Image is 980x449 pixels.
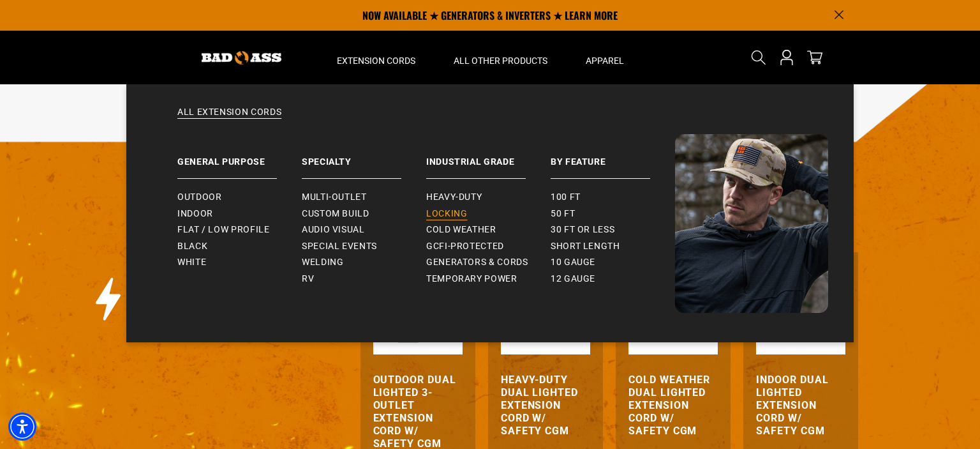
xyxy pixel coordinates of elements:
[426,192,482,203] span: Heavy-Duty
[302,189,426,206] a: Multi-Outlet
[177,206,302,222] a: Indoor
[426,273,517,285] span: Temporary Power
[551,224,614,236] span: 30 ft or less
[551,208,575,220] span: 50 ft
[426,206,551,222] a: Locking
[551,257,595,268] span: 10 gauge
[434,31,567,84] summary: All Other Products
[177,241,207,252] span: Black
[551,271,675,287] a: 12 gauge
[177,238,302,255] a: Black
[454,55,547,66] span: All Other Products
[302,222,426,238] a: Audio Visual
[501,374,590,438] a: Heavy-Duty Dual Lighted Extension Cord w/ Safety CGM
[318,31,434,84] summary: Extension Cords
[8,413,36,441] div: Accessibility Menu
[426,208,467,220] span: Locking
[302,254,426,271] a: Welding
[756,374,845,438] a: Indoor Dual Lighted Extension Cord w/ Safety CGM
[748,47,769,68] summary: Search
[551,222,675,238] a: 30 ft or less
[202,51,281,65] img: Bad Ass Extension Cords
[426,271,551,287] a: Temporary Power
[628,374,718,438] a: Cold Weather Dual Lighted Extension Cord w/ Safety CGM
[551,254,675,271] a: 10 gauge
[426,189,551,206] a: Heavy-Duty
[426,238,551,255] a: GCFI-Protected
[302,224,365,236] span: Audio Visual
[776,31,797,84] a: Open this option
[551,134,675,179] a: By Feature
[551,273,595,285] span: 12 gauge
[177,254,302,271] a: White
[426,257,528,268] span: Generators & Cords
[302,206,426,222] a: Custom Build
[177,222,302,238] a: Flat / Low Profile
[426,241,504,252] span: GCFI-Protected
[152,106,828,134] a: All Extension Cords
[302,192,367,203] span: Multi-Outlet
[551,192,581,203] span: 100 ft
[177,224,270,236] span: Flat / Low Profile
[302,271,426,287] a: RV
[177,257,206,268] span: White
[551,189,675,206] a: 100 ft
[302,208,369,220] span: Custom Build
[551,238,675,255] a: Short Length
[426,222,551,238] a: Cold Weather
[177,208,213,220] span: Indoor
[426,134,551,179] a: Industrial Grade
[551,206,675,222] a: 50 ft
[302,134,426,179] a: Specialty
[177,189,302,206] a: Outdoor
[426,224,496,236] span: Cold Weather
[551,241,620,252] span: Short Length
[302,238,426,255] a: Special Events
[177,192,221,203] span: Outdoor
[675,134,828,313] img: Bad Ass Extension Cords
[567,31,643,84] summary: Apparel
[805,50,825,65] a: cart
[177,134,302,179] a: General Purpose
[337,55,415,66] span: Extension Cords
[302,273,314,285] span: RV
[586,55,624,66] span: Apparel
[302,241,377,252] span: Special Events
[302,257,343,268] span: Welding
[426,254,551,271] a: Generators & Cords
